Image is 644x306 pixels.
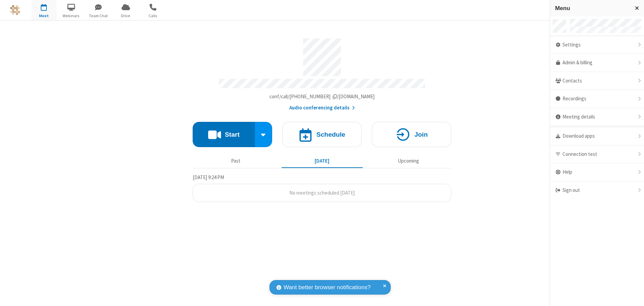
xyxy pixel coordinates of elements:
span: [DATE] 9:24 PM [193,174,224,180]
div: Settings [550,36,644,54]
section: Account details [193,33,451,112]
button: Start [193,122,255,147]
h4: Schedule [316,131,345,138]
div: Recordings [550,90,644,108]
button: Schedule [282,122,362,147]
span: Team Chat [86,13,111,19]
span: Calls [140,13,166,19]
img: QA Selenium DO NOT DELETE OR CHANGE [10,5,20,15]
button: Upcoming [368,155,449,167]
span: Meet [31,13,57,19]
section: Today's Meetings [193,173,451,202]
button: [DATE] [282,155,363,167]
button: Copy my meeting room linkCopy my meeting room link [269,93,375,101]
div: Sign out [550,181,644,199]
h4: Join [414,131,428,138]
button: Join [372,122,451,147]
a: Admin & billing [550,54,644,72]
button: Audio conferencing details [289,104,355,112]
span: Want better browser notifications? [284,283,371,292]
div: Meeting details [550,108,644,126]
h4: Start [225,131,239,138]
span: Webinars [59,13,84,19]
div: Start conference options [255,122,272,147]
h3: Menu [555,5,629,11]
span: Copy my meeting room link [269,93,375,100]
div: Connection test [550,145,644,164]
span: No meetings scheduled [DATE] [289,190,355,196]
span: Drive [113,13,138,19]
button: Past [195,155,277,167]
div: Contacts [550,72,644,90]
div: Help [550,163,644,181]
div: Download apps [550,127,644,145]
